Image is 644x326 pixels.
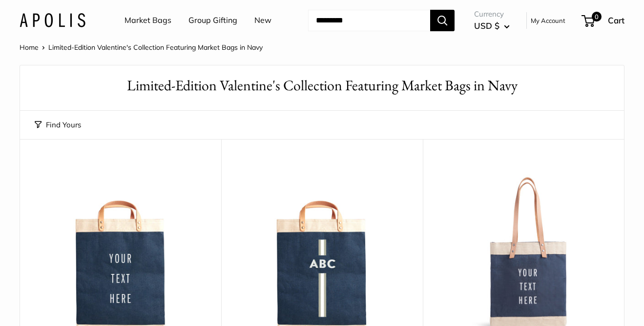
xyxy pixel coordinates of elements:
[35,118,81,132] button: Find Yours
[582,13,624,28] a: 0 Cart
[20,43,39,52] a: Home
[592,12,602,21] span: 0
[20,41,263,54] nav: Breadcrumb
[188,13,237,28] a: Group Gifting
[531,15,565,26] a: My Account
[125,13,171,28] a: Market Bags
[474,20,499,31] span: USD $
[308,10,430,31] input: Search...
[474,18,510,34] button: USD $
[430,10,455,31] button: Search
[48,43,263,52] span: Limited-Edition Valentine's Collection Featuring Market Bags in Navy
[474,7,510,21] span: Currency
[20,13,85,27] img: Apolis
[254,13,271,28] a: New
[608,15,624,25] span: Cart
[35,75,609,96] h1: Limited-Edition Valentine's Collection Featuring Market Bags in Navy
